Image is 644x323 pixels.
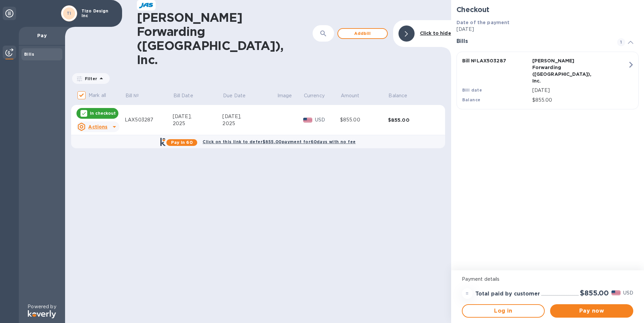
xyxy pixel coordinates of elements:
h3: Bills [457,38,609,45]
div: 2025 [173,120,223,127]
button: Pay now [550,304,633,318]
p: Bill Date [173,92,193,99]
b: Pay in 60 [171,140,193,145]
span: Log in [468,307,539,315]
p: USD [315,116,340,123]
span: 1 [617,38,625,46]
p: [DATE] [457,26,639,33]
span: Add bill [343,30,382,38]
p: Payment details [462,276,633,283]
b: Date of the payment [457,20,510,25]
p: Balance [388,92,407,99]
b: Click on this link to defer $855.00 payment for 60 days with no fee [203,139,356,144]
p: Filter [82,76,97,82]
p: Mark all [89,92,106,99]
h3: Total paid by customer [475,291,540,297]
span: Pay now [555,307,628,315]
button: Addbill [337,28,388,39]
img: USD [303,118,312,122]
div: $855.00 [388,117,436,123]
button: Bill №LAX503287[PERSON_NAME] Forwarding ([GEOGRAPHIC_DATA]), Inc.Bill date[DATE]Balance$855.00 [457,52,639,109]
p: [DATE] [532,87,628,94]
p: In checkout [90,110,116,116]
p: USD [623,289,633,297]
img: Logo [28,310,56,318]
p: [PERSON_NAME] Forwarding ([GEOGRAPHIC_DATA]), Inc. [532,57,600,84]
div: $855.00 [340,116,388,123]
b: Bills [24,52,34,57]
p: Pay [24,32,60,39]
span: Bill № [125,92,148,99]
span: Bill Date [173,92,202,99]
div: [DATE], [173,113,223,120]
h2: Checkout [457,5,639,14]
button: Log in [462,304,545,318]
h2: $855.00 [580,289,609,297]
u: Actions [88,124,107,129]
div: = [462,288,473,299]
p: Due Date [223,92,246,99]
b: Balance [462,97,481,102]
p: Currency [304,92,325,99]
p: Image [277,92,292,99]
b: Bill date [462,88,482,93]
h1: [PERSON_NAME] Forwarding ([GEOGRAPHIC_DATA]), Inc. [137,10,294,67]
div: 2025 [222,120,277,127]
p: Bill № [125,92,139,99]
span: Balance [388,92,416,99]
p: $855.00 [532,97,628,104]
img: USD [611,290,621,295]
span: Due Date [223,92,254,99]
p: Amount [341,92,360,99]
b: TI [67,11,71,16]
div: [DATE], [222,113,277,120]
div: LAX503287 [125,116,173,123]
p: Powered by [28,303,56,310]
span: Amount [341,92,368,99]
p: Bill № LAX503287 [462,57,530,64]
b: Click to hide [420,31,451,36]
p: Tizo Design Inc [82,9,115,18]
